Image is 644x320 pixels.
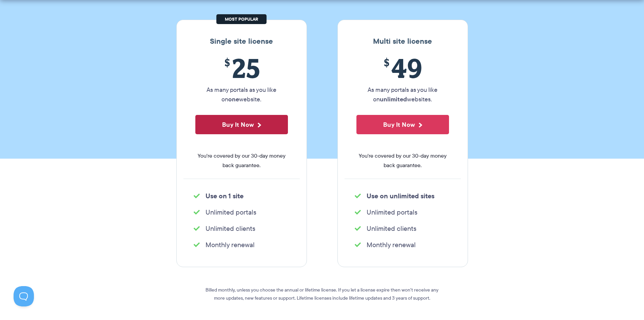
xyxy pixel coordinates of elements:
p: Billed monthly, unless you choose the annual or lifetime license. If you let a license expire the... [200,286,444,302]
iframe: Toggle Customer Support [14,286,34,306]
button: Buy It Now [356,115,449,134]
p: As many portals as you like on website. [195,85,288,104]
button: Buy It Now [195,115,288,134]
span: 25 [195,53,288,83]
span: You're covered by our 30-day money back guarantee. [195,151,288,170]
strong: one [228,95,239,104]
h3: Single site license [183,37,300,46]
strong: Use on 1 site [206,191,243,201]
strong: unlimited [380,95,407,104]
li: Unlimited portals [355,207,451,217]
h3: Multi site license [345,37,461,46]
span: You're covered by our 30-day money back guarantee. [356,151,449,170]
li: Monthly renewal [194,240,290,249]
span: 49 [356,53,449,83]
li: Unlimited clients [355,224,451,233]
strong: Use on unlimited sites [367,191,434,201]
li: Unlimited clients [194,224,290,233]
li: Unlimited portals [194,207,290,217]
li: Monthly renewal [355,240,451,249]
p: As many portals as you like on websites. [356,85,449,104]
